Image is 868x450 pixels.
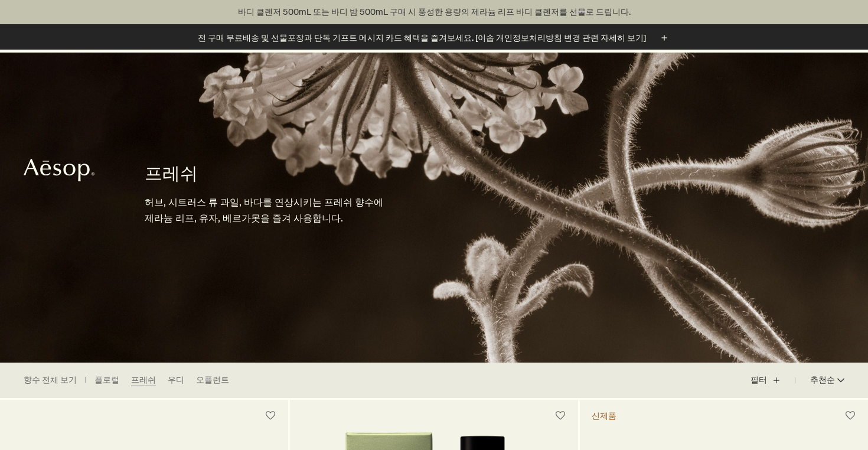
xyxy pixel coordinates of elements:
[94,374,119,386] a: 플로럴
[12,6,856,18] p: 바디 클렌저 500mL 또는 바디 밤 500mL 구매 시 풍성한 용량의 제라늄 리프 바디 클렌저를 선물로 드립니다.
[196,374,229,386] a: 오퓰런트
[24,158,94,182] svg: Aesop
[131,374,156,386] a: 프레쉬
[24,374,77,386] a: 향수 전체 보기
[750,366,795,394] button: 필터
[592,410,616,422] div: 신제품
[198,32,646,44] p: 전 구매 무료배송 및 선물포장과 단독 기프트 메시지 카드 혜택을 즐겨보세요. [이솝 개인정보처리방침 변경 관련 자세히 보기]
[795,366,844,394] button: 추천순
[550,405,571,426] button: 위시리스트에 담기
[145,162,387,185] h1: 프레쉬
[21,155,97,188] a: Aesop
[145,194,387,226] p: 허브, 시트러스 류 과일, 바다를 연상시키는 프레쉬 향수에 제라늄 리프, 유자, 베르가못을 즐겨 사용합니다.
[840,405,861,426] button: 위시리스트에 담기
[168,374,184,386] a: 우디
[260,405,281,426] button: 위시리스트에 담기
[198,31,671,45] button: 전 구매 무료배송 및 선물포장과 단독 기프트 메시지 카드 혜택을 즐겨보세요. [이솝 개인정보처리방침 변경 관련 자세히 보기]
